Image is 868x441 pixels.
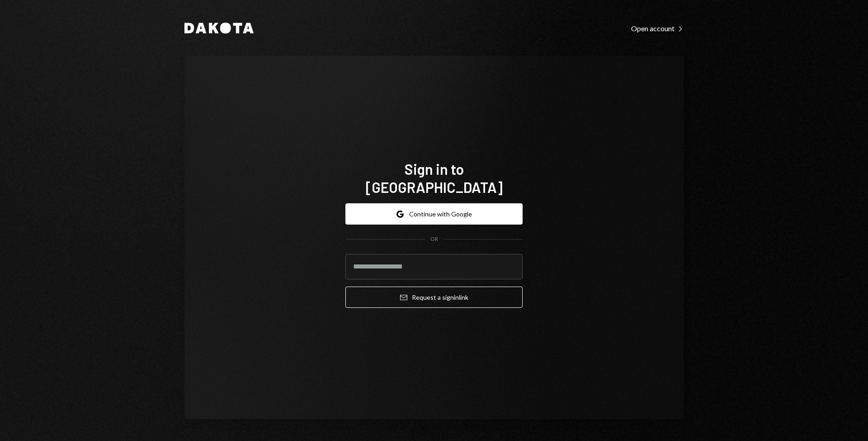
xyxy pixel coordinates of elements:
div: Open account [631,24,684,33]
div: OR [430,235,438,243]
h1: Sign in to [GEOGRAPHIC_DATA] [345,160,523,196]
button: Continue with Google [345,203,523,225]
a: Open account [631,23,684,33]
button: Request a signinlink [345,287,523,308]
